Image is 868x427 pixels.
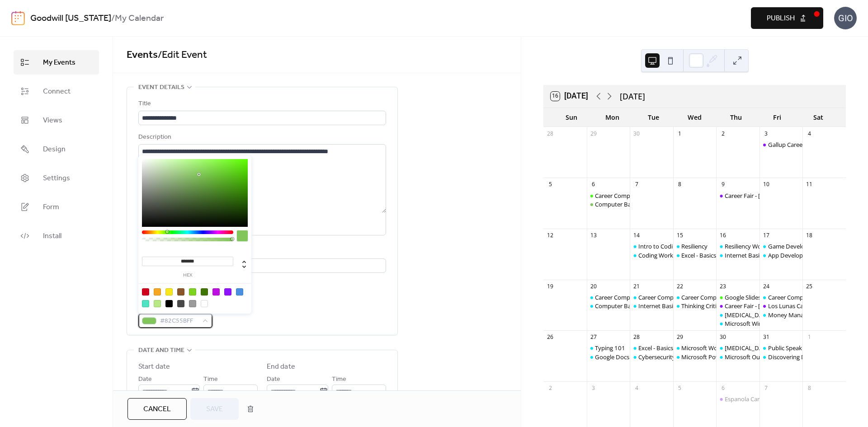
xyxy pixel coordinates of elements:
[547,384,554,392] div: 2
[14,166,99,190] a: Settings
[759,302,803,310] div: Los Lunas Career Fair
[590,181,597,188] div: 6
[715,108,756,127] div: Thu
[115,10,164,27] b: My Calendar
[676,232,684,239] div: 15
[762,282,770,290] div: 24
[630,302,673,310] div: Internet Basics
[676,333,684,341] div: 29
[719,333,727,341] div: 30
[189,300,196,307] div: #9B9B9B
[142,288,149,296] div: #D0021B
[834,7,857,29] div: GIO
[759,251,803,259] div: App Development
[236,288,243,296] div: #4A90E2
[547,130,554,137] div: 28
[165,288,173,296] div: #F8E71C
[142,273,233,278] label: hex
[595,353,629,361] div: Google Docs
[762,181,770,188] div: 10
[767,13,795,24] span: Publish
[768,293,866,301] div: Career Compass West: Your New Job
[768,302,826,310] div: Los Lunas Career Fair
[716,242,759,250] div: Resiliency Workshop
[725,311,771,319] div: [MEDICAL_DATA]
[768,251,817,259] div: App Development
[673,302,717,310] div: Thinking Critically
[716,319,759,328] div: Microsoft Windows: File Explorer
[638,251,687,259] div: Coding Workshop
[759,242,803,250] div: Game Development
[224,288,231,296] div: #9013FE
[14,195,99,219] a: Form
[719,232,727,239] div: 16
[138,361,170,372] div: Start date
[719,282,727,290] div: 23
[201,288,208,296] div: #417505
[725,319,812,328] div: Microsoft Windows: File Explorer
[638,293,745,301] div: Career Compass East: Resume/Applying
[762,384,770,392] div: 7
[587,302,630,310] div: Computer Basics
[267,361,295,372] div: End date
[14,79,99,103] a: Connect
[716,311,759,319] div: Stress Management
[638,344,673,352] div: Excel - Basics
[725,395,779,403] div: Espanola Career Fair
[138,99,384,109] div: Title
[762,130,770,137] div: 3
[676,181,684,188] div: 8
[725,293,761,301] div: Google Slides
[595,344,625,352] div: Typing 101
[756,108,797,127] div: Fri
[154,300,161,307] div: #B8E986
[673,344,717,352] div: Microsoft Word
[806,333,813,341] div: 1
[638,302,679,310] div: Internet Basics
[719,181,727,188] div: 9
[547,89,591,103] button: 16[DATE]
[633,384,641,392] div: 4
[633,333,641,341] div: 28
[806,384,813,392] div: 8
[725,192,817,200] div: Career Fair - [GEOGRAPHIC_DATA]
[127,45,158,65] a: Events
[595,293,709,301] div: Career Compass North: Career Exploration
[797,108,839,127] div: Sat
[620,90,645,102] div: [DATE]
[590,130,597,137] div: 29
[267,374,280,385] span: Date
[547,282,554,290] div: 19
[43,86,71,97] span: Connect
[587,192,630,200] div: Career Compass North: Career Exploration
[590,333,597,341] div: 27
[674,108,715,127] div: Wed
[633,130,641,137] div: 30
[43,57,75,68] span: My Events
[630,242,673,250] div: Intro to Coding
[590,282,597,290] div: 20
[725,251,765,259] div: Internet Basics
[638,242,679,250] div: Intro to Coding
[143,404,171,415] span: Cancel
[681,251,716,259] div: Excel - Basics
[681,344,723,352] div: Microsoft Word
[43,202,59,213] span: Form
[212,288,220,296] div: #BD10E0
[762,333,770,341] div: 31
[768,353,814,361] div: Discovering Data
[127,398,187,420] button: Cancel
[719,384,727,392] div: 6
[43,231,61,242] span: Install
[759,293,803,301] div: Career Compass West: Your New Job
[716,293,759,301] div: Google Slides
[332,374,346,385] span: Time
[751,7,823,29] button: Publish
[587,353,630,361] div: Google Docs
[768,242,823,250] div: Game Development
[759,311,803,319] div: Money Management
[189,288,196,296] div: #7ED321
[806,130,813,137] div: 4
[43,144,66,155] span: Design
